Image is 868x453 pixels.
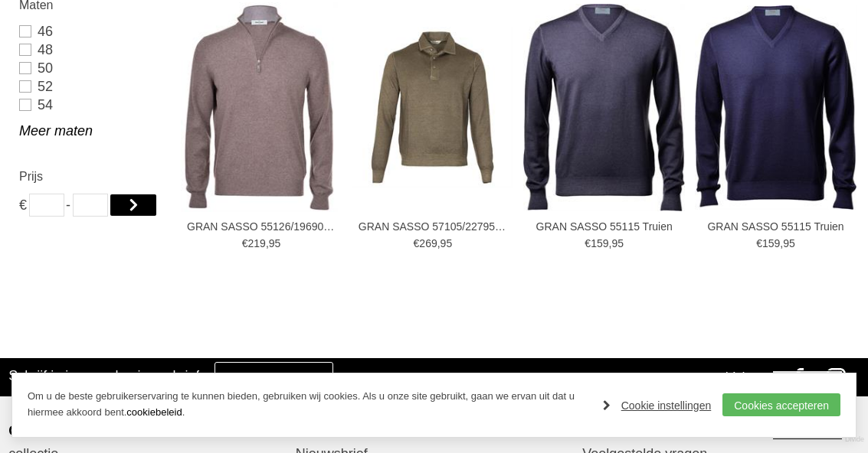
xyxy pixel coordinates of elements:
[269,237,281,249] span: 95
[19,96,163,114] a: 54
[181,2,339,212] img: GRAN SASSO 55126/19690 Truien
[266,237,269,249] span: ,
[187,220,336,233] a: GRAN SASSO 55126/19690 Truien
[695,5,857,210] img: GRAN SASSO 55115 Truien
[609,237,612,249] span: ,
[722,393,840,416] a: Cookies accepteren
[530,220,679,233] a: GRAN SASSO 55115 Truien
[126,406,182,418] a: cookiebeleid
[726,358,779,396] div: Volg ons
[603,394,712,417] a: Cookie instellingen
[756,237,762,249] span: €
[66,194,70,217] span: -
[780,237,783,249] span: ,
[8,367,199,384] h3: Schrijf je in voor de nieuwsbrief
[352,27,513,188] img: GRAN SASSO 57105/22795 Truien
[28,389,588,421] p: Om u de beste gebruikerservaring te kunnen bieden, gebruiken wij cookies. Als u onze site gebruik...
[359,220,507,233] a: GRAN SASSO 57105/22795 Truien
[762,237,780,249] span: 159
[845,430,864,449] a: Divide
[19,194,27,217] span: €
[19,77,163,96] a: 52
[419,237,437,249] span: 269
[523,4,685,211] img: GRAN SASSO 55115 Truien
[19,22,163,41] a: 46
[591,237,608,249] span: 159
[821,358,860,396] a: Instagram
[19,122,163,140] a: Meer maten
[611,237,624,249] span: 95
[783,237,795,249] span: 95
[414,237,420,249] span: €
[215,362,332,393] a: Nu inschrijven
[701,220,850,233] a: GRAN SASSO 55115 Truien
[19,41,163,59] a: 48
[783,358,821,396] a: Facebook
[19,59,163,77] a: 50
[248,237,266,249] span: 219
[437,237,441,249] span: ,
[441,237,453,249] span: 95
[585,237,591,249] span: €
[242,237,248,249] span: €
[773,370,842,439] a: Terug naar boven
[19,167,163,186] h2: Prijs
